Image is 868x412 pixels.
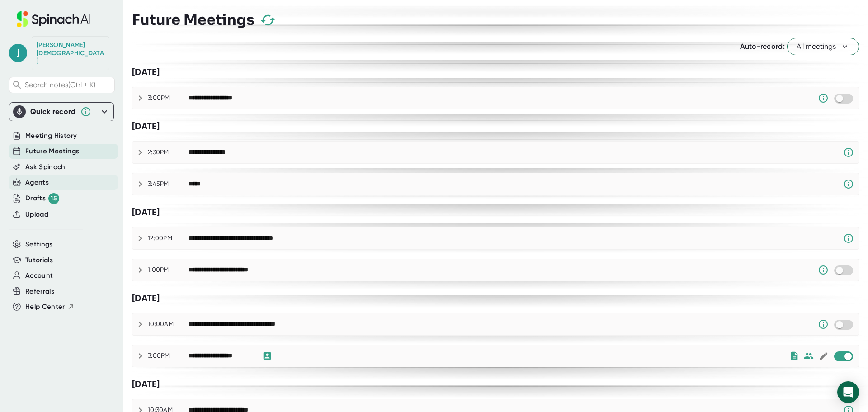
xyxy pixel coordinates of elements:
[132,207,859,218] div: [DATE]
[25,270,53,281] button: Account
[13,103,110,121] div: Quick record
[148,352,189,360] div: 3:00PM
[25,193,59,204] button: Drafts 15
[25,131,77,141] button: Meeting History
[25,255,53,265] button: Tutorials
[25,209,48,220] button: Upload
[148,148,189,156] div: 2:30PM
[25,302,75,312] button: Help Center
[30,107,76,116] div: Quick record
[148,266,189,274] div: 1:00PM
[740,42,785,51] span: Auto-record:
[37,41,104,65] div: Jeff Aldeus
[148,320,189,328] div: 10:00AM
[818,93,829,104] svg: Someone has manually disabled Spinach from this meeting.
[148,180,189,188] div: 3:45PM
[25,81,95,89] span: Search notes (Ctrl + K)
[132,293,859,304] div: [DATE]
[25,193,59,204] div: Drafts
[25,162,66,172] button: Ask Spinach
[132,121,859,132] div: [DATE]
[25,286,54,297] button: Referrals
[132,11,255,28] h3: Future Meetings
[148,94,189,102] div: 3:00PM
[843,147,854,158] svg: Spinach requires a video conference link.
[132,66,859,78] div: [DATE]
[9,44,27,62] span: j
[25,239,53,250] button: Settings
[48,193,59,204] div: 15
[837,381,859,403] div: Open Intercom Messenger
[843,233,854,244] svg: Spinach requires a video conference link.
[818,265,829,275] svg: Someone has manually disabled Spinach from this meeting.
[132,379,859,390] div: [DATE]
[25,177,49,188] button: Agents
[25,146,79,156] button: Future Meetings
[787,38,859,55] button: All meetings
[148,234,189,242] div: 12:00PM
[25,302,65,312] span: Help Center
[818,319,829,330] svg: Someone has manually disabled Spinach from this meeting.
[797,41,849,52] span: All meetings
[843,179,854,189] svg: Spinach requires a video conference link.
